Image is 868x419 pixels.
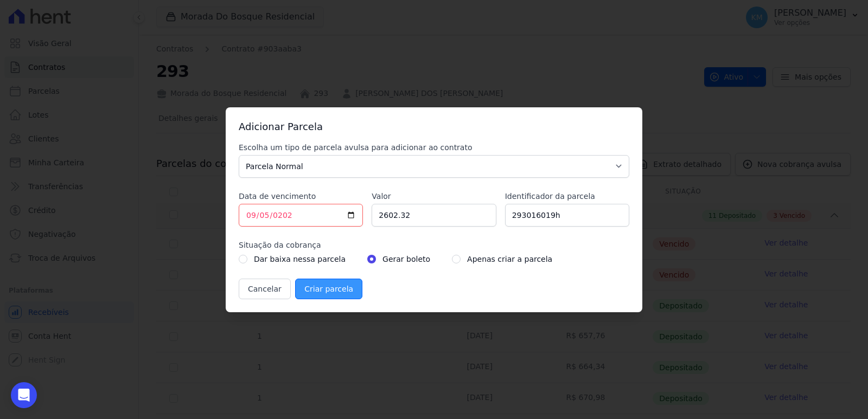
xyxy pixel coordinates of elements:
[467,253,552,266] label: Apenas criar a parcela
[11,382,37,408] div: Open Intercom Messenger
[382,253,430,266] label: Gerar boleto
[239,120,629,133] h3: Adicionar Parcela
[239,191,363,202] label: Data de vencimento
[295,279,362,299] input: Criar parcela
[239,240,629,250] label: Situação da cobrança
[372,191,496,202] label: Valor
[239,279,291,299] button: Cancelar
[505,191,629,202] label: Identificador da parcela
[254,253,346,266] label: Dar baixa nessa parcela
[239,142,629,153] label: Escolha um tipo de parcela avulsa para adicionar ao contrato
